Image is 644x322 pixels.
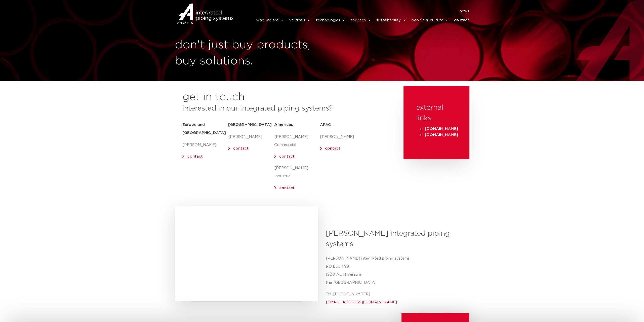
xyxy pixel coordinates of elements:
h5: [GEOGRAPHIC_DATA] [228,121,274,129]
a: contact [325,147,340,150]
a: technologies [316,15,345,25]
span: [DOMAIN_NAME] [420,127,458,131]
a: contact [454,15,469,25]
a: verticals [289,15,310,25]
a: contact [279,155,295,158]
a: contact [279,186,295,190]
h1: don't just buy products, buy solutions. [175,37,319,69]
nav: Menu [241,7,469,15]
h2: get in touch [182,91,245,103]
p: [PERSON_NAME] integrated piping systems PO box 498 1200 AL Hilversum the [GEOGRAPHIC_DATA] [326,255,465,287]
a: people & culture [412,15,449,25]
p: [PERSON_NAME] [182,141,228,149]
h3: external links [416,102,457,124]
p: [PERSON_NAME] – Commercial [274,133,320,149]
p: [PERSON_NAME] [228,133,274,141]
a: [DOMAIN_NAME] [419,133,459,137]
a: [DOMAIN_NAME] [419,127,459,131]
a: [EMAIL_ADDRESS][DOMAIN_NAME] [326,300,397,304]
p: [PERSON_NAME] – Industrial [274,164,320,180]
h3: [PERSON_NAME] integrated piping systems [326,228,465,249]
a: sustainability [377,15,406,25]
span: [DOMAIN_NAME] [420,133,458,137]
h5: APAC [320,121,366,129]
p: [PERSON_NAME] [320,133,366,141]
p: Tel. [PHONE_NUMBER] [326,290,465,306]
span: Americas [274,123,293,127]
a: contact [187,155,203,158]
a: who we are [256,15,284,25]
a: services [351,15,371,25]
a: news [460,7,469,15]
a: contact [233,147,249,150]
strong: Europe and [GEOGRAPHIC_DATA] [182,123,226,135]
h3: interested in our integrated piping systems? [182,103,391,114]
